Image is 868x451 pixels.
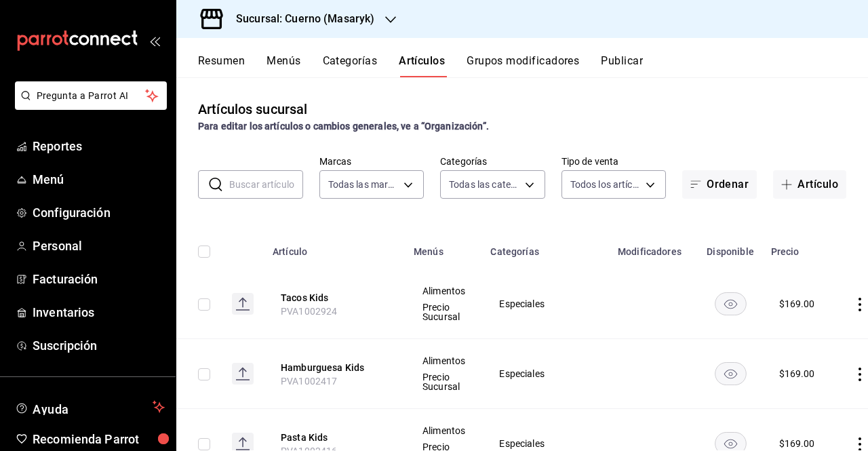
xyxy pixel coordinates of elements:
[281,291,389,305] button: edit-product-location
[406,226,482,269] th: Menús
[773,170,846,199] button: Artículo
[779,437,815,450] div: $ 169.00
[198,54,868,77] div: navigation tabs
[499,439,593,448] span: Especiales
[482,226,610,269] th: Categorías
[319,157,425,166] label: Marcas
[198,54,245,77] button: Resumen
[9,98,167,113] a: Pregunta a Parrot AI
[422,286,465,296] span: Alimentos
[281,306,338,317] span: PVA1002924
[198,99,307,119] div: Artículos sucursal
[601,54,643,77] button: Publicar
[33,430,165,448] span: Recomienda Parrot
[715,362,747,385] button: availability-product
[853,437,867,451] button: actions
[467,54,579,77] button: Grupos modificadores
[33,170,165,189] span: Menú
[763,226,837,269] th: Precio
[33,399,147,415] span: Ayuda
[33,237,165,255] span: Personal
[698,226,763,269] th: Disponible
[399,54,445,77] button: Artículos
[229,171,303,198] input: Buscar artículo
[853,298,867,311] button: actions
[422,372,465,391] span: Precio Sucursal
[323,54,378,77] button: Categorías
[779,297,815,311] div: $ 169.00
[610,226,698,269] th: Modificadores
[682,170,757,199] button: Ordenar
[281,361,389,374] button: edit-product-location
[281,431,389,444] button: edit-product-location
[422,356,465,366] span: Alimentos
[33,303,165,321] span: Inventarios
[198,121,489,132] strong: Para editar los artículos o cambios generales, ve a “Organización”.
[561,157,667,166] label: Tipo de venta
[715,292,747,315] button: availability-product
[779,367,815,380] div: $ 169.00
[33,270,165,288] span: Facturación
[570,178,642,191] span: Todos los artículos
[33,203,165,222] span: Configuración
[422,426,465,435] span: Alimentos
[499,369,593,378] span: Especiales
[449,178,520,191] span: Todas las categorías, Sin categoría
[15,81,167,110] button: Pregunta a Parrot AI
[33,137,165,155] span: Reportes
[281,376,338,387] span: PVA1002417
[422,302,465,321] span: Precio Sucursal
[33,336,165,355] span: Suscripción
[225,11,374,27] h3: Sucursal: Cuerno (Masaryk)
[499,299,593,309] span: Especiales
[264,226,406,269] th: Artículo
[149,35,160,46] button: open_drawer_menu
[853,368,867,381] button: actions
[440,157,545,166] label: Categorías
[37,89,146,103] span: Pregunta a Parrot AI
[267,54,300,77] button: Menús
[328,178,399,191] span: Todas las marcas, Sin marca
